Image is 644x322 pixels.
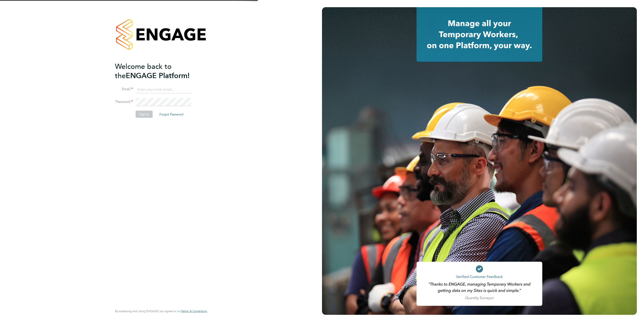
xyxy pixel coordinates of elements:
[115,309,207,313] span: By accessing and using ENGAGE you agree to our
[115,99,133,104] label: Password
[181,309,207,313] a: Terms & Conditions
[115,62,172,80] span: Welcome back to the
[115,87,133,92] label: Email
[136,111,153,118] button: Sign In
[156,111,187,118] button: Forgot Password
[115,62,203,80] h2: ENGAGE Platform!
[136,86,191,94] input: Enter your work email...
